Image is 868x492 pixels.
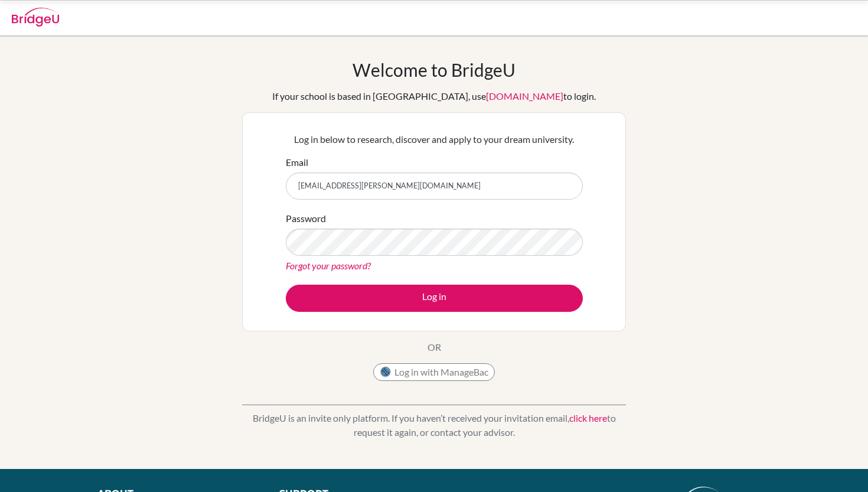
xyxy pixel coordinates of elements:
[353,59,515,80] h1: Welcome to BridgeU
[428,340,441,354] p: OR
[373,363,495,381] button: Log in with ManageBac
[272,89,596,103] div: If your school is based in [GEOGRAPHIC_DATA], use to login.
[286,155,308,170] label: Email
[286,132,583,146] p: Log in below to research, discover and apply to your dream university.
[286,260,371,271] a: Forgot your password?
[569,412,607,423] a: click here
[12,8,59,27] img: Bridge-U
[242,411,626,439] p: BridgeU is an invite only platform. If you haven’t received your invitation email, to request it ...
[486,90,563,102] a: [DOMAIN_NAME]
[286,211,326,226] label: Password
[286,285,583,312] button: Log in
